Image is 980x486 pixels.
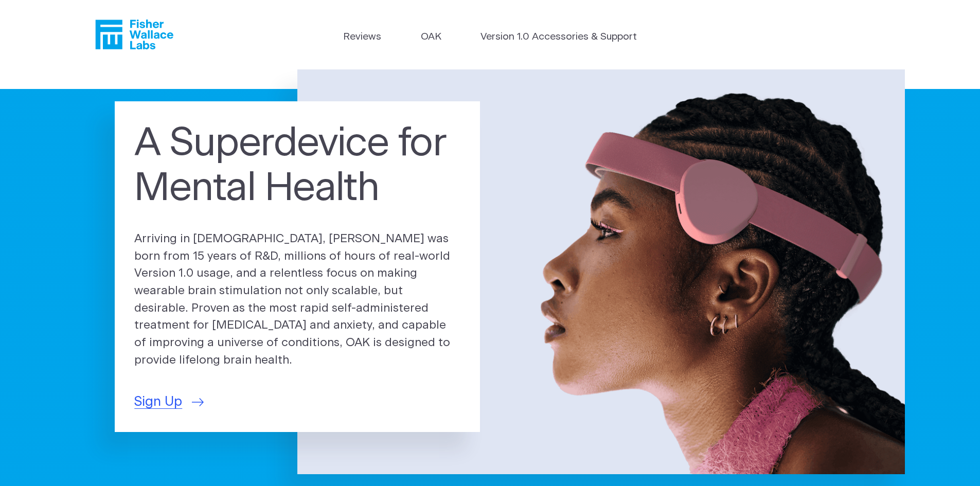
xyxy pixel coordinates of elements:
a: Version 1.0 Accessories & Support [480,30,637,45]
a: OAK [421,30,441,45]
h1: A Superdevice for Mental Health [134,121,460,212]
p: Arriving in [DEMOGRAPHIC_DATA], [PERSON_NAME] was born from 15 years of R&D, millions of hours of... [134,230,460,369]
span: Sign Up [134,392,182,412]
a: Reviews [343,30,381,45]
a: Fisher Wallace [95,20,173,49]
a: Sign Up [134,392,204,412]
